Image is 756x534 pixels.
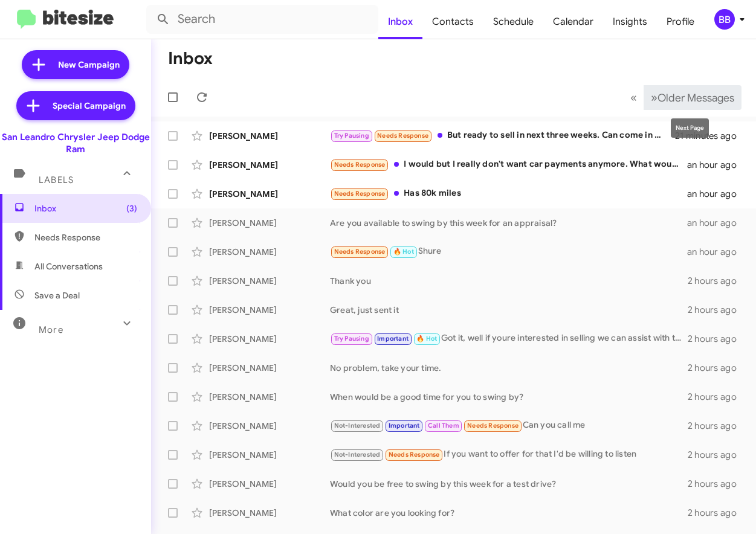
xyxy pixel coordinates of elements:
div: 2 hours ago [688,478,746,490]
div: 2 hours ago [688,391,746,403]
span: Needs Response [377,132,428,140]
span: Not-Interested [334,422,381,429]
div: [PERSON_NAME] [209,304,330,316]
div: BB [714,9,735,30]
h1: Inbox [168,49,213,68]
span: » [651,90,657,105]
a: Calendar [543,4,603,39]
span: Special Campaign [53,100,126,112]
a: Schedule [483,4,543,39]
div: 2 hours ago [688,362,746,374]
div: 2 hours ago [688,449,746,461]
span: Labels [39,175,74,185]
span: Important [377,335,409,343]
div: No problem, take your time. [330,362,688,374]
div: Has 80k miles [330,187,687,201]
button: Previous [623,85,644,110]
div: an hour ago [687,246,746,258]
span: Needs Response [389,451,440,458]
div: But ready to sell in next three weeks. Can come in mid month [330,129,675,143]
span: Inbox [34,202,137,214]
div: an hour ago [687,159,746,171]
div: I would but I really don't want car payments anymore. What would it look like? [330,158,687,172]
div: [PERSON_NAME] [209,130,330,142]
a: Profile [657,4,704,39]
span: Needs Response [334,248,386,256]
div: Are you available to swing by this week for an appraisal? [330,217,687,229]
span: Call Them [428,422,459,429]
div: [PERSON_NAME] [209,362,330,374]
div: [PERSON_NAME] [209,391,330,403]
span: Needs Response [34,231,137,243]
div: [PERSON_NAME] [209,478,330,490]
div: [PERSON_NAME] [209,159,330,171]
span: Try Pausing [334,132,369,140]
div: [PERSON_NAME] [209,275,330,287]
div: Would you be free to swing by this week for a test drive? [330,478,688,490]
div: [PERSON_NAME] [209,217,330,229]
div: 2 hours ago [688,275,746,287]
span: All Conversations [34,260,103,272]
span: Needs Response [334,190,386,198]
span: Try Pausing [334,335,369,343]
button: BB [704,9,743,30]
span: Not-Interested [334,451,381,458]
span: New Campaign [58,59,120,71]
span: 🔥 Hot [393,248,414,256]
div: When would be a good time for you to swing by? [330,391,688,403]
nav: Page navigation example [624,85,741,110]
div: 2 hours ago [688,507,746,519]
a: Inbox [378,4,422,39]
span: Save a Deal [34,289,80,301]
input: Search [146,5,378,34]
a: Special Campaign [16,91,135,120]
div: What color are you looking for? [330,507,688,519]
span: Important [389,422,420,429]
div: Shure [330,245,687,259]
div: 2 hours ago [688,420,746,432]
a: New Campaign [22,50,129,79]
div: Got it, well if youre interested in selling we can assist with that [330,332,688,346]
div: Great, just sent it [330,304,688,316]
div: [PERSON_NAME] [209,449,330,461]
a: Insights [603,4,657,39]
div: Thank you [330,275,688,287]
div: an hour ago [687,217,746,229]
span: Older Messages [657,91,734,105]
div: Can you call me [330,419,688,433]
a: Contacts [422,4,483,39]
span: Needs Response [334,161,386,169]
button: Next [644,85,741,110]
div: [PERSON_NAME] [209,333,330,345]
div: [PERSON_NAME] [209,188,330,200]
div: 2 hours ago [688,333,746,345]
div: 2 hours ago [688,304,746,316]
div: [PERSON_NAME] [209,246,330,258]
span: 🔥 Hot [416,335,437,343]
div: [PERSON_NAME] [209,507,330,519]
div: an hour ago [687,188,746,200]
span: (3) [126,202,137,214]
div: Next Page [671,118,709,138]
span: More [39,324,63,335]
div: [PERSON_NAME] [209,420,330,432]
span: « [630,90,637,105]
div: If you want to offer for that I'd be willing to listen [330,448,688,462]
span: Needs Response [467,422,519,429]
